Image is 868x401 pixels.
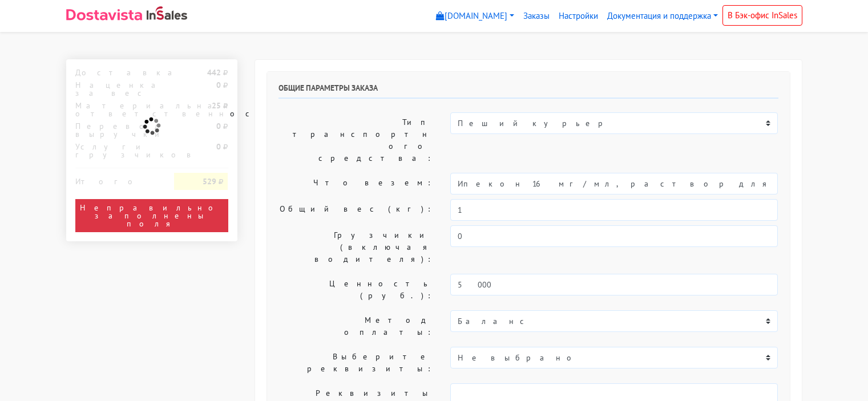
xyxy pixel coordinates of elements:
label: Метод оплаты: [270,310,442,342]
label: Выберите реквизиты: [270,347,442,379]
div: Доставка [67,68,166,76]
h6: Общие параметры заказа [278,83,778,99]
img: Dostavista - срочная курьерская служба доставки [66,9,142,21]
a: Настройки [554,5,603,27]
strong: 442 [207,67,221,78]
a: В Бэк-офис InSales [722,5,802,26]
label: Тип транспортного средства: [270,112,442,168]
img: ajax-loader.gif [142,116,162,136]
img: InSales [147,6,188,20]
div: Наценка за вес [67,81,166,97]
div: Материальная ответственность [67,102,166,118]
div: Перевод выручки [67,122,166,138]
a: [DOMAIN_NAME] [431,5,519,27]
a: Заказы [519,5,554,27]
label: Что везем: [270,173,442,195]
label: Грузчики (включая водителя): [270,225,442,269]
a: Документация и поддержка [603,5,722,27]
label: Ценность (руб.): [270,274,442,306]
div: Неправильно заполнены поля [75,199,228,232]
div: Услуги грузчиков [67,143,166,159]
label: Общий вес (кг): [270,199,442,221]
